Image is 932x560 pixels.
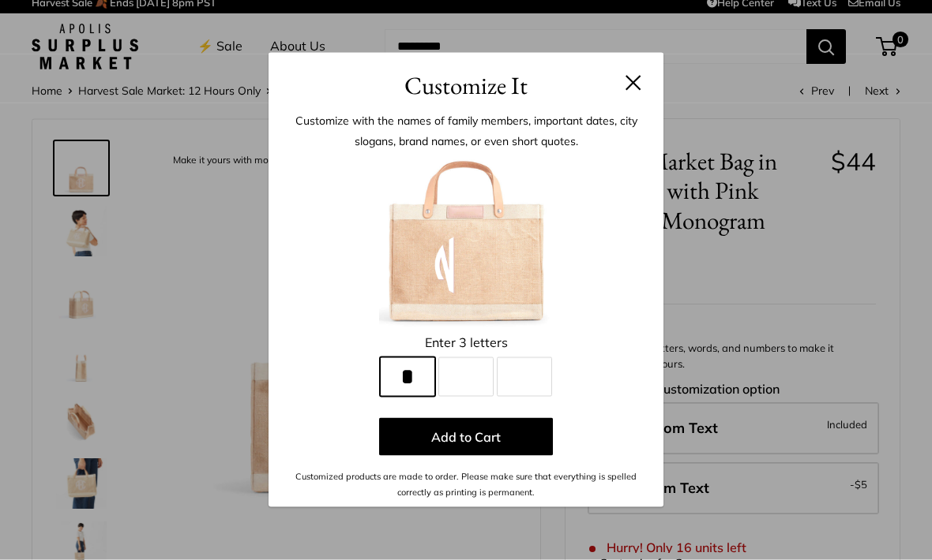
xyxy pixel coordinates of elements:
[292,469,640,501] p: Customized products are made to order. Please make sure that everything is spelled correctly as p...
[379,155,553,329] img: customizer-prod
[292,331,640,355] div: Enter 3 letters
[292,67,640,104] h3: Customize It
[292,110,640,151] p: Customize with the names of family members, important dates, city slogans, brand names, or even s...
[379,418,553,456] button: Add to Cart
